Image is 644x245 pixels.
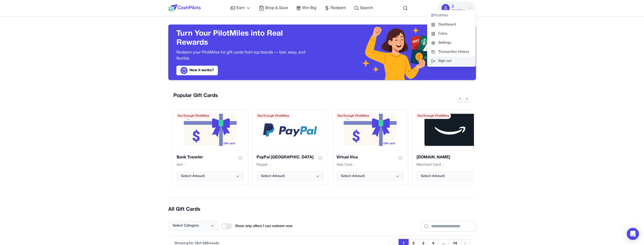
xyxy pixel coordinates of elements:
[177,154,203,160] h3: Bank Transfer
[412,109,488,185] div: Amazon.com gift card
[257,154,314,160] h3: PayPal [GEOGRAPHIC_DATA]
[360,5,373,11] span: Search
[252,109,328,185] div: PayPal USA gift card
[397,154,404,161] button: Show gift card information
[336,113,371,119] span: Not Enough PilotMiles
[194,242,198,245] span: 18
[324,5,346,11] a: Redeem
[259,5,288,11] a: Shop & Save
[263,123,317,136] img: /default-reward-image.png
[202,242,209,245] span: 235
[427,29,476,38] a: Coins
[438,2,476,15] button: 2PilotMiles
[237,154,244,161] button: Show gift card information
[427,47,476,57] a: Transaction History
[332,109,408,185] div: Virtual Visa gift card
[627,228,639,240] div: Open Intercom Messenger
[354,5,373,11] a: Search
[176,66,218,75] a: How it works?
[172,109,248,185] div: Bank Transfer gift card
[421,174,445,179] span: Select Amount
[337,154,358,160] h3: Virtual Visa
[417,162,441,167] span: Merchant Card
[424,114,475,146] img: /default-reward-image.png
[337,162,352,167] span: Visa Card
[257,171,324,181] button: Select Amount
[360,24,438,80] img: Header decoration
[427,20,476,29] a: Dashboard
[452,9,466,13] span: PilotMiles
[427,57,476,66] button: Sign out
[337,171,404,181] button: Select Amount
[256,113,291,119] span: Not Enough PilotMiles
[183,114,237,146] img: default-reward-image.png
[235,224,293,229] span: Show only offers I can redeem now
[416,113,451,119] span: Not Enough PilotMiles
[317,154,324,161] button: Show gift card information
[168,206,476,213] h2: All Gift Cards
[341,174,365,179] span: Select Amount
[417,154,450,160] h3: [DOMAIN_NAME]
[176,50,314,62] p: Redeem your PilotMiles for gift cards from top brands — fast, easy, and flexible.
[168,221,219,231] button: Select Category
[236,5,245,11] span: Earn
[265,5,288,11] span: Shop & Save
[173,223,199,228] span: Select Category
[343,114,397,146] img: default-reward-image.png
[302,5,316,11] span: Win Big
[168,4,201,12] img: CashPilots Logo
[330,5,346,11] span: Redeem
[452,4,454,10] span: 2
[176,113,211,119] span: Not Enough PilotMiles
[417,171,484,181] button: Select Amount
[257,162,267,167] span: Paypal
[433,13,448,18] span: PilotMiles
[261,174,285,179] span: Select Amount
[173,92,218,99] h2: Popular Gift Cards
[181,174,205,179] span: Select Amount
[188,242,190,245] span: 1
[427,38,476,47] a: Settings
[176,29,314,47] h3: Turn Your PilotMiles into Real Rewards
[177,171,244,181] button: Select Amount
[431,13,433,18] span: 2
[177,162,183,167] span: Ach
[230,5,251,11] a: Earn
[296,5,316,11] a: Win Big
